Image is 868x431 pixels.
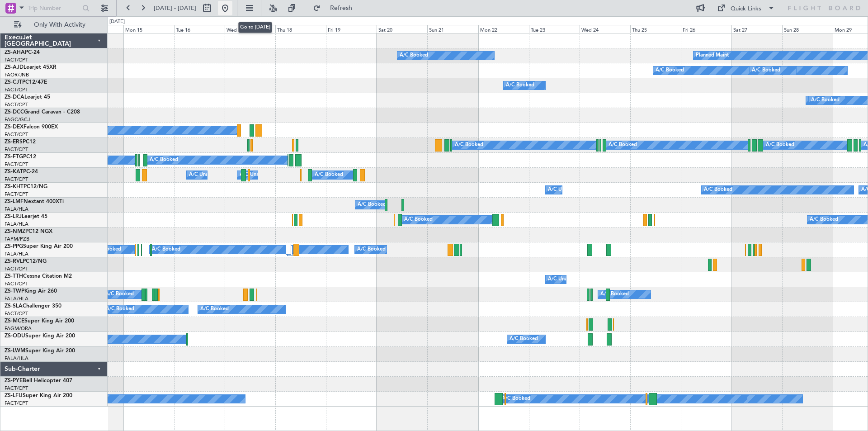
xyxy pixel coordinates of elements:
[5,139,36,145] a: ZS-ERSPC12
[5,71,29,78] a: FAOR/JNB
[478,25,529,33] div: Mon 22
[509,332,538,346] div: A/C Booked
[5,274,23,279] span: ZS-TTH
[5,289,24,294] span: ZS-TWP
[5,310,28,317] a: FACT/CPT
[5,169,23,175] span: ZS-KAT
[630,25,681,33] div: Thu 25
[5,80,22,85] span: ZS-CJT
[609,138,637,152] div: A/C Booked
[5,191,28,198] a: FACT/CPT
[600,288,629,301] div: A/C Booked
[5,124,24,130] span: ZS-DEX
[656,64,684,77] div: A/C Booked
[5,95,24,100] span: ZS-DCA
[548,273,585,286] div: A/C Unavailable
[731,25,782,33] div: Sat 27
[309,1,363,15] button: Refresh
[10,18,98,32] button: Only With Activity
[5,229,52,234] a: ZS-NMZPC12 NGX
[5,109,80,115] a: ZS-DCCGrand Caravan - C208
[5,86,28,93] a: FACT/CPT
[400,49,428,62] div: A/C Booked
[766,138,794,152] div: A/C Booked
[189,168,226,182] div: A/C Unavailable
[5,333,25,339] span: ZS-ODU
[506,79,534,92] div: A/C Booked
[5,65,24,70] span: ZS-AJD
[5,214,22,219] span: ZS-LRJ
[5,393,23,398] span: ZS-LFU
[5,116,30,123] a: FAGC/GCJ
[5,229,25,234] span: ZS-NMZ
[5,325,32,332] a: FAGM/QRA
[200,303,229,316] div: A/C Booked
[358,198,386,212] div: A/C Booked
[427,25,478,33] div: Sun 21
[5,139,23,145] span: ZS-ERS
[5,259,47,264] a: ZS-RVLPC12/NG
[28,1,80,15] input: Trip Number
[5,221,28,227] a: FALA/HLA
[5,154,23,160] span: ZS-FTG
[326,25,377,33] div: Fri 19
[5,176,28,183] a: FACT/CPT
[5,378,72,384] a: ZS-PYEBell Helicopter 407
[5,244,23,249] span: ZS-PPG
[5,259,23,264] span: ZS-RVL
[5,265,28,272] a: FACT/CPT
[5,244,73,249] a: ZS-PPGSuper King Air 200
[315,168,343,182] div: A/C Booked
[5,95,50,100] a: ZS-DCALearjet 45
[810,213,838,227] div: A/C Booked
[5,393,72,398] a: ZS-LFUSuper King Air 200
[5,385,28,392] a: FACT/CPT
[5,131,28,138] a: FACT/CPT
[712,1,779,15] button: Quick Links
[225,25,275,33] div: Wed 17
[150,153,178,167] div: A/C Booked
[5,101,28,108] a: FACT/CPT
[5,154,36,160] a: ZS-FTGPC12
[5,161,28,168] a: FACT/CPT
[548,183,585,197] div: A/C Unavailable
[5,57,28,63] a: FACT/CPT
[704,183,732,197] div: A/C Booked
[238,22,272,33] div: Go to [DATE]
[731,5,761,14] div: Quick Links
[5,333,75,339] a: ZS-ODUSuper King Air 200
[5,400,28,407] a: FACT/CPT
[5,80,47,85] a: ZS-CJTPC12/47E
[5,251,28,257] a: FALA/HLA
[5,169,38,175] a: ZS-KATPC-24
[5,50,25,55] span: ZS-AHA
[681,25,731,33] div: Fri 26
[5,355,28,362] a: FALA/HLA
[455,138,483,152] div: A/C Booked
[5,318,24,324] span: ZS-MCE
[5,289,57,294] a: ZS-TWPKing Air 260
[5,303,61,309] a: ZS-SLAChallenger 350
[240,168,277,182] div: A/C Unavailable
[5,280,28,287] a: FACT/CPT
[377,25,427,33] div: Sat 20
[5,199,64,204] a: ZS-LMFNextant 400XTi
[106,303,134,316] div: A/C Booked
[5,206,28,213] a: FALA/HLA
[275,25,326,33] div: Thu 18
[782,25,833,33] div: Sun 28
[5,199,24,204] span: ZS-LMF
[5,303,23,309] span: ZS-SLA
[5,318,74,324] a: ZS-MCESuper King Air 200
[109,18,125,26] div: [DATE]
[105,288,134,301] div: A/C Booked
[696,49,729,62] div: Planned Maint
[502,392,530,406] div: A/C Booked
[123,25,174,33] div: Mon 15
[5,295,28,302] a: FALA/HLA
[5,184,47,189] a: ZS-KHTPC12/NG
[404,213,433,227] div: A/C Booked
[322,5,360,11] span: Refresh
[5,236,29,242] a: FAPM/PZB
[5,378,23,384] span: ZS-PYE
